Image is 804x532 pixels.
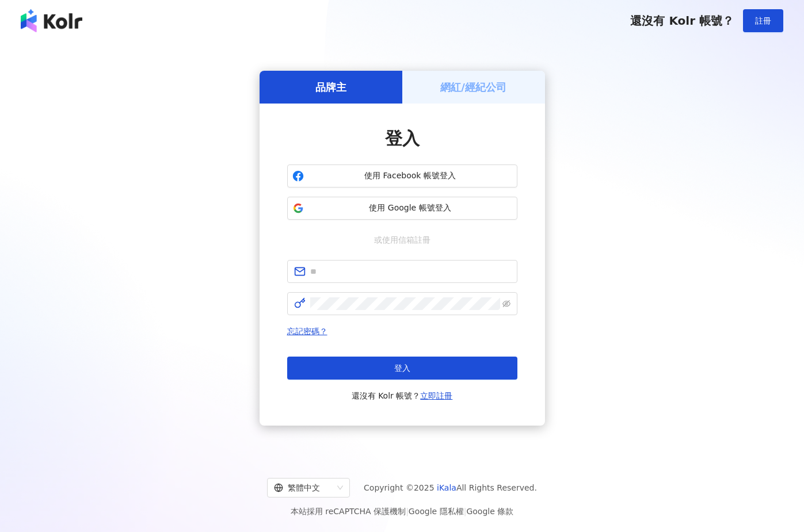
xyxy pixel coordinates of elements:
[743,9,783,32] button: 註冊
[409,507,464,516] a: Google 隱私權
[502,300,510,308] span: eye-invisible
[630,14,734,28] span: 還沒有 Kolr 帳號？
[291,504,513,518] span: 本站採用 reCAPTCHA 保護機制
[274,479,333,497] div: 繁體中文
[308,170,512,182] span: 使用 Facebook 帳號登入
[287,164,517,187] button: 使用 Facebook 帳號登入
[315,80,346,94] h5: 品牌主
[440,80,506,94] h5: 網紅/經紀公司
[364,481,537,495] span: Copyright © 2025 All Rights Reserved.
[420,391,452,400] a: 立即註冊
[287,357,517,380] button: 登入
[466,507,513,516] a: Google 條款
[287,327,327,336] a: 忘記密碼？
[287,197,517,220] button: 使用 Google 帳號登入
[21,9,82,32] img: logo
[385,128,420,148] span: 登入
[366,234,439,246] span: 或使用信箱註冊
[352,389,453,403] span: 還沒有 Kolr 帳號？
[308,202,512,214] span: 使用 Google 帳號登入
[394,363,410,373] span: 登入
[437,483,456,492] a: iKala
[755,16,771,25] span: 註冊
[464,507,467,516] span: |
[406,507,409,516] span: |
